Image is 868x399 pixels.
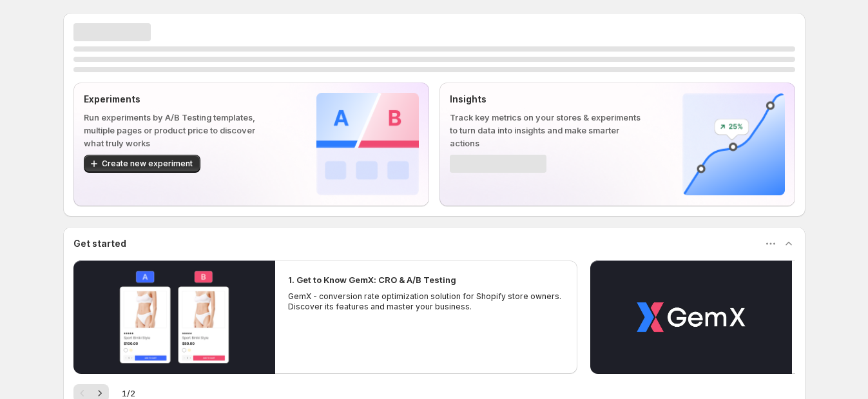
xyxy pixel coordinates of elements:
span: Create new experiment [102,159,193,169]
p: Insights [450,93,641,106]
button: Play video [73,260,275,374]
h2: 1. Get to Know GemX: CRO & A/B Testing [288,273,456,286]
button: Play video [590,260,792,374]
p: Track key metrics on your stores & experiments to turn data into insights and make smarter actions [450,111,641,150]
p: Experiments [84,93,275,106]
img: Insights [682,93,785,195]
p: GemX - conversion rate optimization solution for Shopify store owners. Discover its features and ... [288,291,565,312]
img: Experiments [316,93,419,195]
p: Run experiments by A/B Testing templates, multiple pages or product price to discover what truly ... [84,111,275,150]
button: Create new experiment [84,155,200,173]
h3: Get started [73,237,126,250]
